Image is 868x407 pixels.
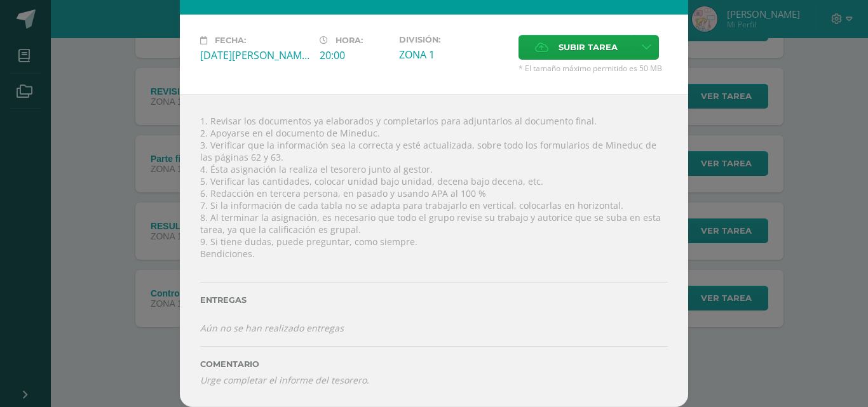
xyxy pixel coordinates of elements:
label: Comentario [200,359,668,369]
span: * El tamaño máximo permitido es 50 MB [519,63,668,74]
div: ZONA 1 [399,48,508,62]
i: Aún no se han realizado entregas [200,322,344,334]
label: Entregas [200,295,668,305]
span: Hora: [336,36,363,45]
i: Urge completar el informe del tesorero. [200,374,369,386]
div: 20:00 [320,48,389,62]
label: División: [399,35,508,44]
span: Fecha: [215,36,246,45]
div: [DATE][PERSON_NAME] [200,48,309,62]
div: 1. Revisar los documentos ya elaborados y completarlos para adjuntarlos al documento final. 2. Ap... [180,94,688,407]
span: Subir tarea [559,36,618,59]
